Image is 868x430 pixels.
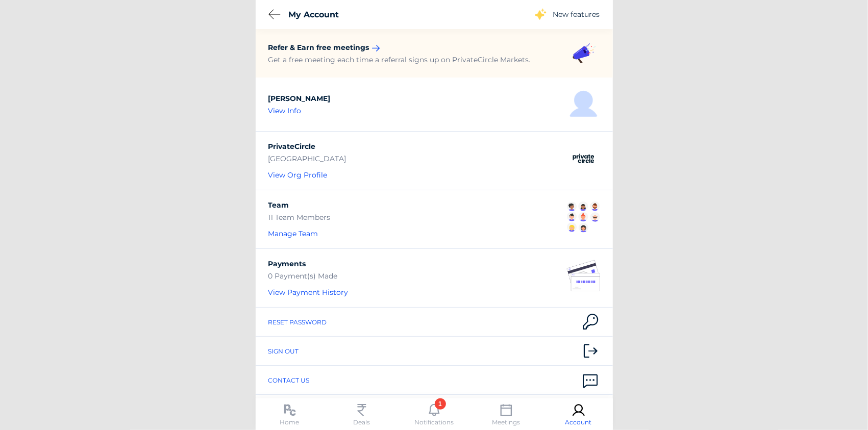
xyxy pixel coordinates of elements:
[567,200,600,234] img: entity-type-logo
[567,142,600,175] img: entity-type-logo
[573,404,585,416] img: account.svg
[268,288,349,297] a: View Payment History
[268,94,331,106] div: [PERSON_NAME]
[268,271,349,288] div: 0 Payment(s) Made
[500,404,512,416] img: meetings.svg
[268,154,346,170] div: [GEOGRAPHIC_DATA]
[268,106,302,115] a: View Info
[268,170,328,180] a: View Org Profile
[492,417,520,427] div: Meetings
[268,213,331,229] div: 11 Team Members
[565,417,592,427] div: Account
[268,200,331,213] div: Team
[553,9,600,19] div: New features
[289,10,339,19] span: My Account
[268,376,310,384] span: Contact Us
[567,259,600,292] img: entity-type-logo
[268,229,318,238] a: Manage Team
[567,88,600,121] img: entity-type-logo
[567,37,600,70] img: account
[356,404,368,416] img: currency-inr.svg
[268,347,299,355] div: Sign out
[268,318,327,326] div: Reset Password
[268,55,531,64] div: Get a free meeting each time a referral signs up on PrivateCircle Markets.
[354,417,370,427] div: Deals
[268,43,369,55] div: Refer & Earn free meetings
[268,9,281,19] img: backarrow.svg
[268,259,349,271] div: Payments
[280,417,300,427] div: Home
[428,404,440,416] img: notifications.svg
[414,417,454,427] div: Notifications
[284,404,296,416] img: pc-logo.svg
[268,142,346,154] div: PrivateCircle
